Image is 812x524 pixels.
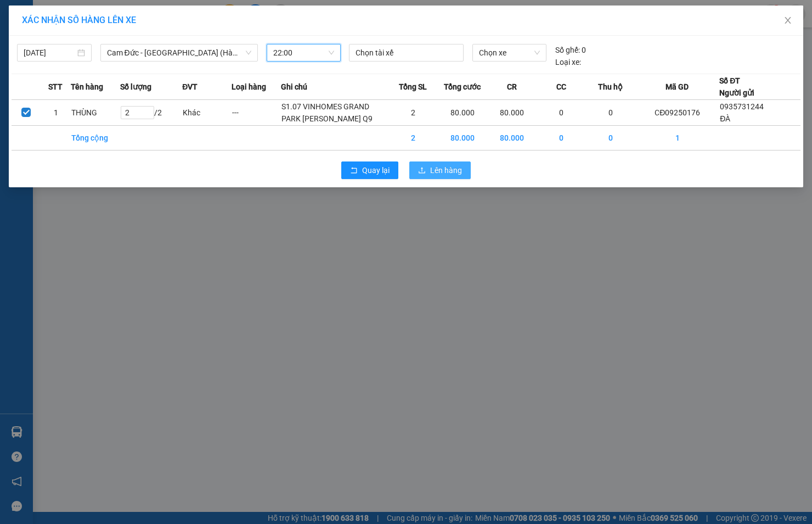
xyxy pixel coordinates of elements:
[719,75,754,99] div: Số ĐT Người gửi
[245,49,252,56] span: down
[48,81,63,93] span: STT
[9,34,97,47] div: ĐÀ
[598,81,623,93] span: Thu hộ
[9,9,97,34] div: [PERSON_NAME]
[281,100,388,126] td: S1.07 VINHOMES GRAND PARK [PERSON_NAME] Q9
[487,100,537,126] td: 80.000
[107,44,251,61] span: Cam Đức - Sài Gòn (Hàng hóa)
[720,114,730,123] span: ĐÀ
[182,100,232,126] td: Khác
[388,100,438,126] td: 2
[487,126,537,150] td: 80.000
[635,100,719,126] td: CĐ09250176
[362,164,390,176] span: Quay lại
[71,126,120,150] td: Tổng cộng
[537,126,586,150] td: 0
[720,102,764,111] span: 0935731244
[281,81,307,93] span: Ghi chú
[418,166,426,175] span: upload
[555,44,580,56] span: Số ghế:
[105,47,193,63] div: 0965205184
[71,100,120,126] td: THÙNG
[438,126,487,150] td: 80.000
[8,69,99,82] div: 80.000
[105,9,193,34] div: [PERSON_NAME]
[556,81,566,93] span: CC
[507,81,517,93] span: CR
[783,16,792,25] span: close
[22,15,136,25] span: XÁC NHẬN SỐ HÀNG LÊN XE
[9,9,26,21] span: Gửi:
[120,100,182,126] td: / 2
[273,44,335,61] span: 22:00
[341,161,398,179] button: rollbackQuay lại
[105,9,131,21] span: Nhận:
[8,70,42,82] span: Đã thu :
[105,34,193,47] div: HẰNG
[635,126,719,150] td: 1
[71,81,103,93] span: Tên hàng
[41,100,71,126] td: 1
[232,100,281,126] td: ---
[388,126,438,150] td: 2
[438,100,487,126] td: 80.000
[586,126,635,150] td: 0
[772,5,803,36] button: Close
[666,81,689,93] span: Mã GD
[586,100,635,126] td: 0
[9,47,97,63] div: 0935731244
[409,161,471,179] button: uploadLên hàng
[24,47,75,59] input: 11/09/2025
[232,81,266,93] span: Loại hàng
[399,81,427,93] span: Tổng SL
[182,81,198,93] span: ĐVT
[430,164,462,176] span: Lên hàng
[555,44,586,56] div: 0
[444,81,481,93] span: Tổng cước
[537,100,586,126] td: 0
[350,166,358,175] span: rollback
[479,44,539,61] span: Chọn xe
[120,81,151,93] span: Số lượng
[555,56,581,68] span: Loại xe:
